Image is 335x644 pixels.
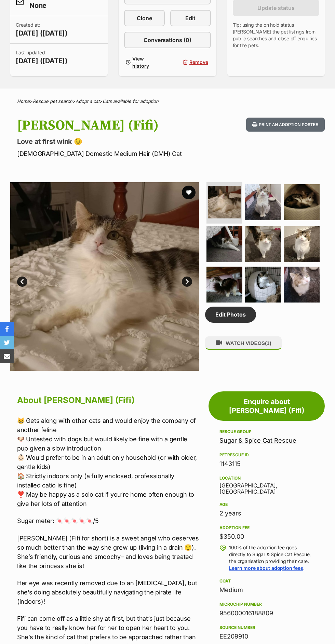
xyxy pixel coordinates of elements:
[17,149,206,158] p: [DEMOGRAPHIC_DATA] Domestic Medium Hair (DMH) Cat
[219,625,314,630] div: Source number
[219,632,314,641] div: EE209910
[17,393,199,408] h2: About [PERSON_NAME] (Fifi)
[17,277,27,287] a: Prev
[16,56,68,66] span: [DATE] ([DATE])
[219,578,314,584] div: Coat
[219,475,314,481] div: Location
[284,267,320,303] img: Photo of Ferrero Rocher (Fifi)
[219,525,314,531] div: Adoption fee
[245,267,281,303] img: Photo of Ferrero Rocher (Fifi)
[257,4,295,12] span: Update status
[76,98,99,104] a: Adopt a cat
[29,1,50,10] span: None
[219,532,314,541] div: $350.00
[17,416,199,508] p: 😸 Gets along with other cats and would enjoy the company of another feline 🐶 Untested with dogs b...
[16,49,68,66] p: Last updated:
[17,516,199,525] p: Sugar meter: 🍬🍬🍬🍬🍬/5
[16,22,68,38] p: Created at:
[170,10,211,26] a: Edit
[219,502,314,507] div: Age
[137,14,152,22] span: Clone
[17,137,206,146] p: Love at first wink 😉
[246,118,325,132] button: Print an adoption poster
[205,336,282,350] button: WATCH VIDEOS(1)
[185,14,196,22] span: Edit
[219,509,314,518] div: 2 years
[208,186,241,218] img: Photo of Ferrero Rocher (Fifi)
[219,429,314,434] div: Rescue group
[205,307,256,322] a: Edit Photos
[103,98,159,104] a: Cats available for adoption
[182,186,196,199] button: favourite
[189,58,208,66] span: Remove
[229,565,303,571] a: Learn more about adoption fees
[17,98,30,104] a: Home
[284,226,320,262] img: Photo of Ferrero Rocher (Fifi)
[132,55,162,69] span: View history
[16,28,68,38] span: [DATE] ([DATE])
[219,585,314,595] div: Medium
[33,98,72,104] a: Rescue pet search
[10,182,199,371] img: Photo of Ferrero Rocher (Fifi)
[245,226,281,262] img: Photo of Ferrero Rocher (Fifi)
[144,36,191,44] span: Conversations (0)
[233,22,319,49] p: Tip: using the on hold status [PERSON_NAME] the pet listings from public searches and close off e...
[229,544,314,572] p: 100% of the adoption fee goes directly to Sugar & Spice Cat Rescue, the organisation providing th...
[170,54,211,71] button: Remove
[182,277,192,287] a: Next
[219,459,314,469] div: 1143115
[219,452,314,458] div: PetRescue ID
[206,226,242,262] img: Photo of Ferrero Rocher (Fifi)
[124,10,165,26] a: Clone
[219,602,314,607] div: Microchip number
[245,184,281,220] img: Photo of Ferrero Rocher (Fifi)
[206,267,242,303] img: Photo of Ferrero Rocher (Fifi)
[17,578,199,606] p: Her eye was recently removed due to an [MEDICAL_DATA], but she’s doing absolutely beautifully nav...
[209,391,325,421] a: Enquire about [PERSON_NAME] (Fifi)
[265,340,271,346] span: (1)
[219,437,296,444] a: Sugar & Spice Cat Rescue
[124,32,211,48] a: Conversations (0)
[219,474,314,495] div: [GEOGRAPHIC_DATA], [GEOGRAPHIC_DATA]
[17,534,199,571] p: [PERSON_NAME] (Fifi for short) is a sweet angel who deserves so much better than the way she grew...
[124,54,165,71] a: View history
[284,184,320,220] img: Photo of Ferrero Rocher (Fifi)
[219,608,314,618] div: 956000016188809
[17,118,206,133] h1: [PERSON_NAME] (Fifi)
